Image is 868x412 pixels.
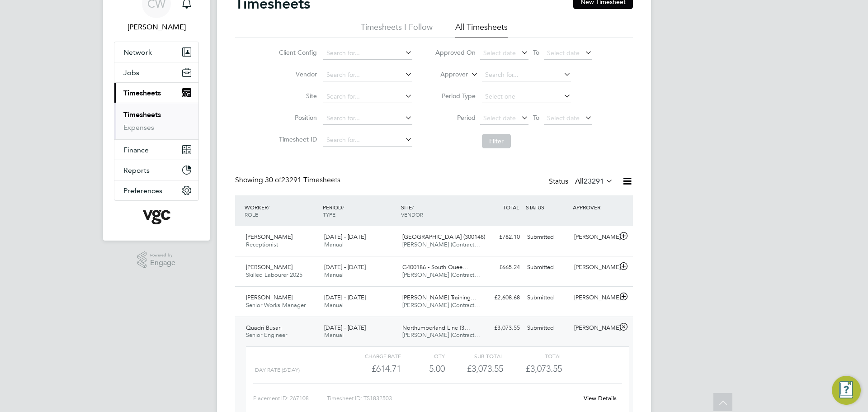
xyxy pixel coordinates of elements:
[476,230,524,245] div: £782.10
[323,90,412,103] input: Search for...
[246,294,292,301] span: [PERSON_NAME]
[571,199,618,215] div: APPROVER
[268,204,269,211] span: /
[137,251,176,269] a: Powered byEngage
[324,301,344,309] span: Manual
[503,350,561,361] div: Total
[584,177,604,186] span: 23291
[402,271,480,279] span: [PERSON_NAME] (Contract…
[123,110,161,119] a: Timesheets
[242,199,321,223] div: WORKER
[476,321,524,336] div: £3,073.55
[123,123,154,132] a: Expenses
[123,146,149,154] span: Finance
[342,204,344,211] span: /
[584,394,617,402] a: View Details
[123,186,162,195] span: Preferences
[143,210,170,224] img: vgcgroup-logo-retina.png
[571,230,618,245] div: [PERSON_NAME]
[150,259,175,267] span: Engage
[324,271,344,279] span: Manual
[276,114,317,122] label: Position
[246,301,306,309] span: Senior Works Manager
[123,48,152,57] span: Network
[123,166,150,175] span: Reports
[482,90,571,103] input: Select one
[246,241,278,248] span: Receptionist
[114,62,198,82] button: Jobs
[323,134,412,147] input: Search for...
[402,324,470,331] span: Northumberland Line (3…
[123,68,139,77] span: Jobs
[114,42,198,62] button: Network
[361,22,433,38] li: Timesheets I Follow
[524,230,571,245] div: Submitted
[549,175,615,188] div: Status
[114,83,198,103] button: Timesheets
[114,22,199,33] span: Chris Watson
[246,233,292,241] span: [PERSON_NAME]
[571,290,618,305] div: [PERSON_NAME]
[324,241,344,248] span: Manual
[265,175,281,185] span: 30 of
[427,70,468,79] label: Approver
[530,47,542,58] span: To
[324,331,344,339] span: Manual
[245,211,258,218] span: ROLE
[530,112,542,123] span: To
[435,48,476,57] label: Approved On
[123,89,161,97] span: Timesheets
[114,140,198,160] button: Finance
[323,69,412,81] input: Search for...
[324,233,366,241] span: [DATE] - [DATE]
[323,211,335,218] span: TYPE
[114,160,198,180] button: Reports
[455,22,508,38] li: All Timesheets
[402,331,480,339] span: [PERSON_NAME] (Contract…
[575,177,613,186] label: All
[476,290,524,305] div: £2,608.68
[265,175,340,185] span: 23291 Timesheets
[483,114,516,122] span: Select date
[482,69,571,81] input: Search for...
[503,204,519,211] span: TOTAL
[483,49,516,57] span: Select date
[255,367,300,373] span: Day rate (£/day)
[402,241,480,248] span: [PERSON_NAME] (Contract…
[524,260,571,275] div: Submitted
[246,331,287,339] span: Senior Engineer
[323,112,412,125] input: Search for...
[246,324,282,331] span: Quadri Busari
[246,263,292,271] span: [PERSON_NAME]
[253,391,327,406] div: Placement ID: 267108
[476,260,524,275] div: £665.24
[571,321,618,336] div: [PERSON_NAME]
[401,350,445,361] div: QTY
[547,49,580,57] span: Select date
[276,48,317,57] label: Client Config
[114,180,198,200] button: Preferences
[524,290,571,305] div: Submitted
[571,260,618,275] div: [PERSON_NAME]
[524,321,571,336] div: Submitted
[435,114,476,122] label: Period
[402,233,485,241] span: [GEOGRAPHIC_DATA] (300148)
[235,175,342,185] div: Showing
[343,361,401,376] div: £614.71
[324,263,366,271] span: [DATE] - [DATE]
[412,204,414,211] span: /
[401,361,445,376] div: 5.00
[399,199,477,223] div: SITE
[114,210,199,224] a: Go to home page
[246,271,302,279] span: Skilled Labourer 2025
[343,350,401,361] div: Charge rate
[832,376,861,405] button: Engage Resource Center
[276,135,317,143] label: Timesheet ID
[276,70,317,78] label: Vendor
[482,134,511,148] button: Filter
[114,103,198,139] div: Timesheets
[435,92,476,100] label: Period Type
[324,294,366,301] span: [DATE] - [DATE]
[150,251,175,259] span: Powered by
[327,391,578,406] div: Timesheet ID: TS1832503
